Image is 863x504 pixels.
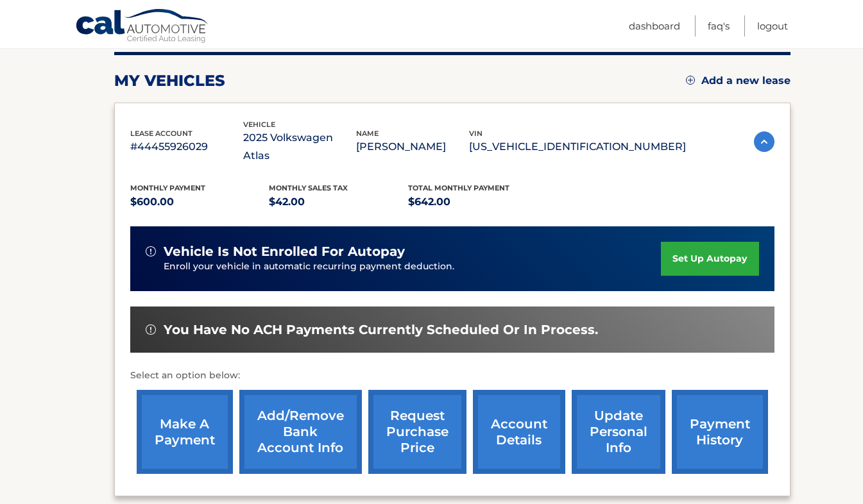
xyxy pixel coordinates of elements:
span: lease account [130,129,192,138]
p: 2025 Volkswagen Atlas [243,129,356,165]
a: Add/Remove bank account info [239,390,362,474]
span: name [356,129,379,138]
p: Select an option below: [130,368,774,383]
a: Add a new lease [686,74,790,87]
span: vehicle [243,120,275,129]
a: update personal info [572,390,665,474]
p: [US_VEHICLE_IDENTIFICATION_NUMBER] [469,138,686,156]
a: set up autopay [661,242,758,276]
span: You have no ACH payments currently scheduled or in process. [164,322,598,338]
span: vehicle is not enrolled for autopay [164,244,405,260]
a: Logout [757,15,788,37]
p: [PERSON_NAME] [356,138,469,156]
span: vin [469,129,483,138]
p: $42.00 [269,193,408,211]
img: alert-white.svg [146,246,156,256]
a: FAQ's [708,15,730,37]
img: alert-white.svg [146,324,156,335]
p: #44455926029 [130,138,243,156]
span: Total Monthly Payment [408,183,509,192]
span: Monthly sales Tax [269,183,348,192]
p: Enroll your vehicle in automatic recurring payment deduction. [164,260,662,274]
h2: my vehicles [114,71,225,90]
a: request purchase price [368,390,466,474]
p: $600.00 [130,193,269,211]
img: add.svg [686,76,695,85]
a: Cal Automotive [75,8,210,46]
a: account details [473,390,565,474]
img: accordion-active.svg [754,131,774,152]
p: $642.00 [408,193,547,211]
a: payment history [672,390,768,474]
a: make a payment [137,390,233,474]
a: Dashboard [629,15,680,37]
span: Monthly Payment [130,183,205,192]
